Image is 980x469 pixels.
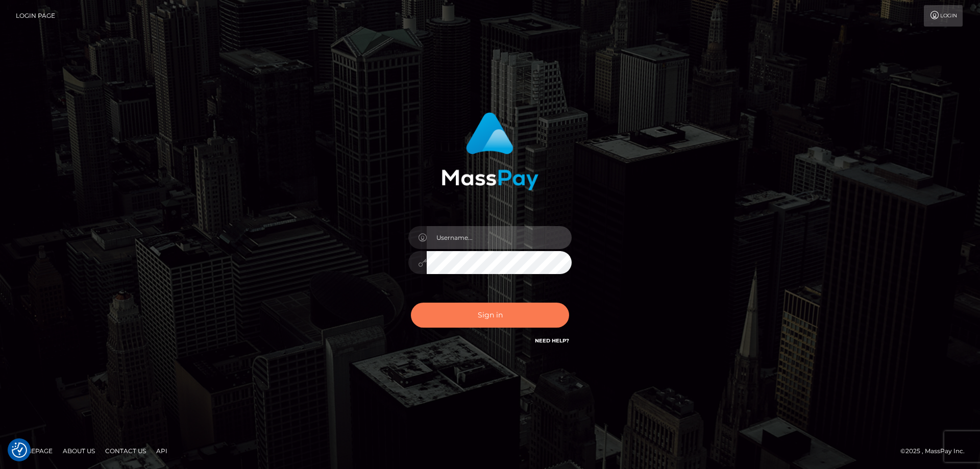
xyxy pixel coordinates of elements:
button: Sign in [411,303,569,328]
a: Need Help? [535,337,569,344]
a: API [152,443,171,459]
a: About Us [59,443,99,459]
a: Homepage [11,443,57,459]
input: Username... [427,226,572,249]
a: Login [924,5,963,27]
img: Revisit consent button [12,442,27,458]
div: © 2025 , MassPay Inc. [900,446,972,457]
img: MassPay Login [442,112,538,190]
a: Contact Us [101,443,150,459]
a: Login Page [16,5,55,27]
button: Consent Preferences [12,442,27,458]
